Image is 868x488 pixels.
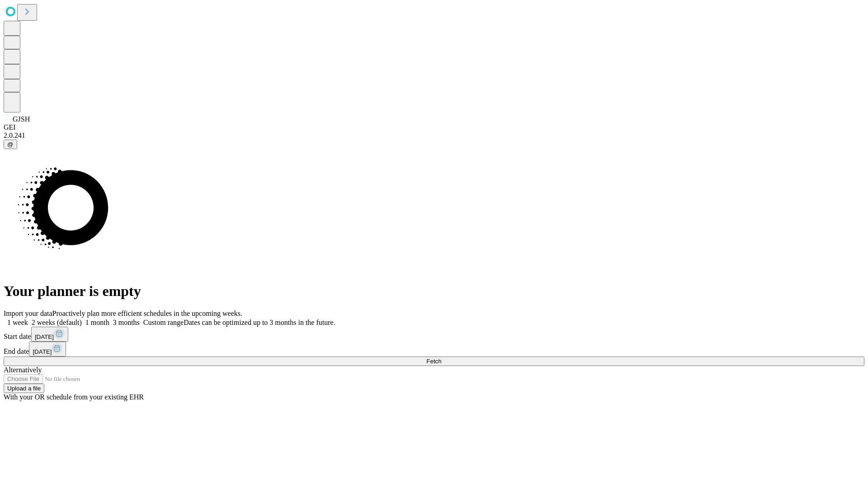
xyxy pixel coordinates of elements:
span: [DATE] [33,348,52,355]
button: Fetch [4,357,864,366]
button: Upload a file [4,384,44,393]
button: [DATE] [29,342,66,357]
span: 1 week [7,319,28,326]
span: Dates can be optimized up to 3 months in the future. [184,319,335,326]
span: @ [7,141,14,148]
span: GJSH [13,115,30,123]
span: 2 weeks (default) [32,319,82,326]
div: 2.0.241 [4,131,864,140]
span: Fetch [426,358,441,365]
div: GEI [4,123,864,131]
button: [DATE] [31,327,68,342]
span: 3 months [113,319,140,326]
span: With your OR schedule from your existing EHR [4,393,144,401]
div: Start date [4,327,864,342]
div: End date [4,342,864,357]
span: [DATE] [35,333,54,340]
h1: Your planner is empty [4,283,864,300]
span: Alternatively [4,366,42,374]
button: @ [4,140,17,149]
span: Custom range [143,319,184,326]
span: 1 month [85,319,109,326]
span: Import your data [4,310,52,317]
span: Proactively plan more efficient schedules in the upcoming weeks. [52,310,242,317]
